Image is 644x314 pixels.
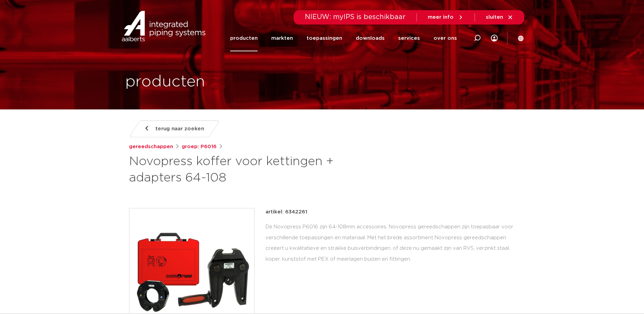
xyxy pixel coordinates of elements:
a: services [398,25,420,51]
a: markten [271,25,293,51]
a: terug naar zoeken [129,120,220,137]
a: sluiten [486,14,513,20]
a: downloads [356,25,385,51]
a: gereedschappen [129,143,173,151]
h1: producten [125,71,205,93]
span: meer info [428,15,454,20]
span: NIEUW: myIPS is beschikbaar [305,14,406,20]
a: producten [230,25,258,51]
div: De Novopress P6016 zijn 64-108mm accessoires. Novopress gereedschappen zijn toepasbaar voor versc... [265,222,515,265]
h1: Novopress koffer voor kettingen + adapters 64-108 [129,154,384,186]
nav: Menu [230,25,457,51]
a: over ons [434,25,457,51]
span: sluiten [486,15,503,20]
a: groep: P6016 [182,143,217,151]
a: meer info [428,14,464,20]
p: artikel: 6342261 [265,208,307,216]
span: terug naar zoeken [155,123,204,134]
a: toepassingen [307,25,342,51]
